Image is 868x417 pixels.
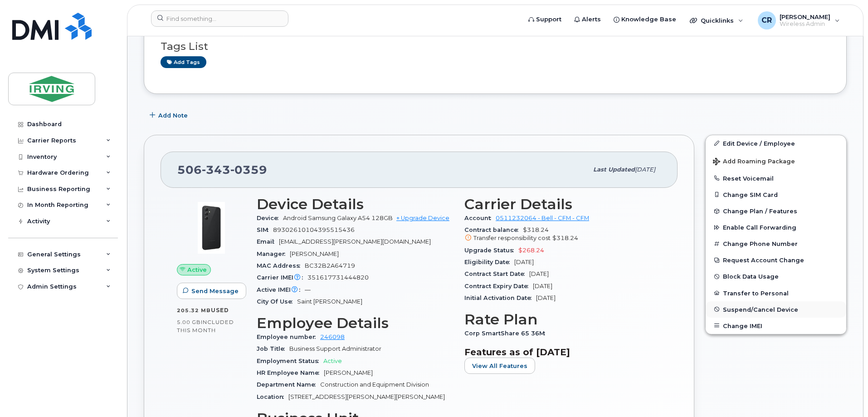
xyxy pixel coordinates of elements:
span: [STREET_ADDRESS][PERSON_NAME][PERSON_NAME] [288,393,445,400]
h3: Carrier Details [464,196,661,212]
span: — [305,286,311,293]
span: included this month [177,319,234,334]
span: used [211,307,229,314]
span: Eligibility Date [464,259,514,265]
input: Find something... [151,10,288,27]
span: HR Employee Name [257,369,324,376]
span: [DATE] [533,283,552,289]
h3: Employee Details [257,315,454,331]
span: 5.00 GB [177,319,201,325]
span: Upgrade Status [464,247,518,254]
h3: Tags List [161,41,830,52]
span: City Of Use [257,298,297,305]
span: 506 [177,163,267,177]
a: Alerts [568,10,607,29]
span: [DATE] [536,294,556,301]
button: Change Plan / Features [706,203,846,219]
span: Employment Status [257,358,323,364]
a: + Upgrade Device [396,215,449,221]
span: [PERSON_NAME] [324,369,373,376]
span: CR [761,15,772,26]
h3: Device Details [257,196,454,212]
span: Device [257,215,283,221]
span: Manager [257,250,290,257]
button: Change Phone Number [706,235,846,252]
span: Initial Activation Date [464,294,536,301]
span: Add Roaming Package [713,158,795,167]
span: $268.24 [518,247,544,254]
span: Location [257,393,288,400]
span: Contract balance [464,226,523,233]
span: Employee number [257,334,320,340]
button: Add Note [144,108,195,124]
span: Account [464,215,496,221]
span: Android Samsung Galaxy A54 128GB [283,215,393,221]
button: Enable Call Forwarding [706,219,846,235]
span: [PERSON_NAME] [290,250,339,257]
button: Suspend/Cancel Device [706,301,846,318]
span: Carrier IMEI [257,274,307,281]
span: Knowledge Base [621,15,676,24]
span: SIM [257,226,273,233]
div: Quicklinks [683,11,750,29]
span: Enable Call Forwarding [723,224,796,231]
button: View All Features [464,358,535,374]
span: 343 [202,163,230,177]
span: $318.24 [464,226,661,243]
span: Send Message [191,287,239,295]
button: Change SIM Card [706,186,846,203]
span: Saint [PERSON_NAME] [297,298,362,305]
span: Alerts [582,15,601,24]
h3: Features as of [DATE] [464,347,661,358]
span: Suspend/Cancel Device [723,306,798,313]
span: Active IMEI [257,286,305,293]
button: Request Account Change [706,252,846,268]
span: [EMAIL_ADDRESS][PERSON_NAME][DOMAIN_NAME] [279,238,431,245]
button: Change IMEI [706,318,846,334]
div: Crystal Rowe [751,11,846,29]
span: 205.32 MB [177,307,211,314]
span: Add Note [158,111,188,120]
span: [PERSON_NAME] [780,13,830,20]
span: BC32B2A64719 [305,262,355,269]
a: Edit Device / Employee [706,135,846,152]
span: Transfer responsibility cost [473,235,551,241]
span: Active [323,358,342,364]
span: Contract Expiry Date [464,283,533,289]
h3: Rate Plan [464,311,661,328]
a: Knowledge Base [607,10,683,29]
span: Change Plan / Features [723,208,797,215]
a: 246098 [320,334,345,340]
span: Contract Start Date [464,270,529,277]
button: Send Message [177,283,246,299]
button: Reset Voicemail [706,170,846,186]
span: 0359 [230,163,267,177]
span: Support [536,15,561,24]
a: 0511232064 - Bell - CFM - CFM [496,215,589,221]
span: [DATE] [635,166,655,173]
button: Block Data Usage [706,268,846,285]
span: [DATE] [529,270,549,277]
span: Email [257,238,279,245]
span: $318.24 [552,235,578,241]
span: 89302610104395515436 [273,226,355,233]
span: Construction and Equipment Division [320,381,429,388]
span: Job Title [257,345,289,352]
a: Add tags [161,56,206,68]
span: Business Support Administrator [289,345,381,352]
span: MAC Address [257,262,305,269]
span: 351617731444820 [307,274,369,281]
img: image20231002-3703462-17nx3v8.jpeg [184,201,239,255]
a: Support [522,10,568,29]
span: Quicklinks [701,17,734,24]
span: Department Name [257,381,320,388]
span: Last updated [593,166,635,173]
button: Transfer to Personal [706,285,846,301]
span: Corp SmartShare 65 36M [464,330,550,337]
button: Add Roaming Package [706,152,846,170]
span: [DATE] [514,259,534,265]
span: View All Features [472,362,527,370]
span: Active [187,265,207,274]
span: Wireless Admin [780,20,830,28]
